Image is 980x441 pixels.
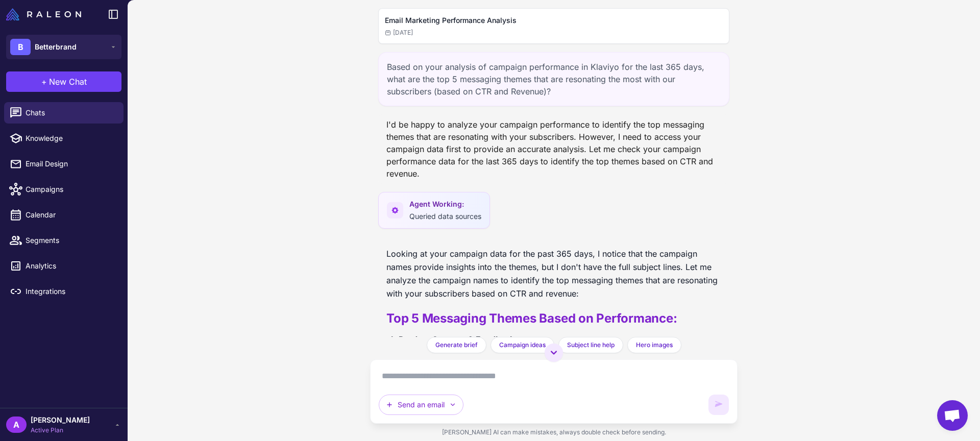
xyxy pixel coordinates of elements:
a: Campaigns [4,179,124,200]
button: Hero images [627,337,681,353]
a: Knowledge [4,128,124,149]
span: Integrations [26,286,115,297]
h2: Email Marketing Performance Analysis [385,15,723,26]
span: Queried data sources [409,212,481,220]
a: Email Design [4,153,124,175]
button: Send an email [379,395,463,415]
span: Email Design [26,158,115,169]
span: [DATE] [385,28,413,37]
a: Analytics [4,255,124,277]
a: Open chat [937,400,968,431]
span: Betterbrand [35,41,77,53]
a: Segments [4,230,124,251]
span: [PERSON_NAME] [31,414,90,426]
span: Generate brief [435,340,478,350]
div: Based on your analysis of campaign performance in Klaviyo for the last 365 days, what are the top... [378,52,729,106]
span: Agent Working: [409,199,481,210]
span: Chats [26,107,115,118]
span: Knowledge [26,133,115,144]
div: B [10,39,31,55]
a: Chats [4,102,124,124]
button: Subject line help [558,337,623,353]
img: Raleon Logo [6,8,81,20]
span: Segments [26,235,115,246]
div: I'd be happy to analyze your campaign performance to identify the top messaging themes that are r... [378,114,729,184]
span: Hero images [636,340,673,350]
span: New Chat [49,76,87,88]
strong: Product Surveys & Feedback [399,334,514,345]
a: Integrations [4,281,124,302]
p: Looking at your campaign data for the past 365 days, I notice that the campaign names provide ins... [386,247,721,300]
span: Active Plan [31,426,90,435]
span: Calendar [26,209,115,220]
span: Campaign ideas [499,340,546,350]
h2: Top 5 Messaging Themes Based on Performance: [386,310,721,327]
div: A [6,416,27,433]
button: BBetterbrand [6,35,121,59]
button: Generate brief [427,337,486,353]
span: Campaigns [26,184,115,195]
button: Campaign ideas [491,337,554,353]
a: Calendar [4,204,124,226]
span: Analytics [26,260,115,272]
span: + [41,76,47,88]
div: [PERSON_NAME] AI can make mistakes, always double check before sending. [370,424,738,441]
button: +New Chat [6,71,121,92]
span: Subject line help [567,340,615,350]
